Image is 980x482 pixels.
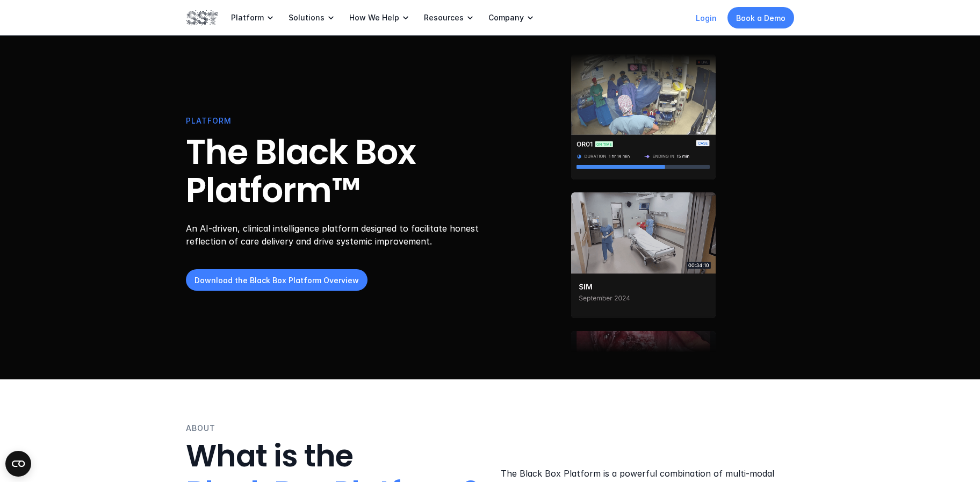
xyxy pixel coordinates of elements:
p: ABOUT [186,422,215,434]
p: Solutions [289,13,325,23]
p: Company [488,13,524,23]
p: Platform [231,13,264,23]
a: Book a Demo [727,7,794,28]
p: How We Help [349,13,399,23]
h1: The Black Box Platform™ [186,134,487,210]
span: What is the [186,435,353,477]
a: Download the Black Box Platform Overview [186,270,367,291]
button: Open CMP widget [5,451,31,477]
p: Download the Black Box Platform Overview [194,275,359,286]
a: Login [696,13,717,23]
p: An AI-driven, clinical intelligence platform designed to facilitate honest reflection of care del... [186,222,487,248]
p: Book a Demo [736,12,786,24]
img: Surgical staff in operating room [571,54,716,179]
p: PLATFORM [186,115,232,127]
img: Two people walking through a trauma bay [571,192,716,318]
p: Resources [424,13,464,23]
img: SST logo [186,9,218,27]
img: Surgical instrument inside of patient [571,331,716,457]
